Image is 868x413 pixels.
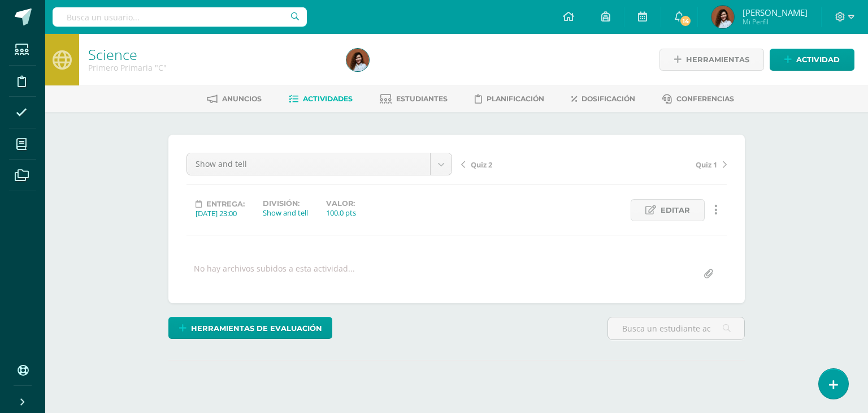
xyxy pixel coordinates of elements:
[88,45,137,64] a: Science
[581,94,635,103] span: Dosificación
[608,317,744,339] input: Busca un estudiante aquí...
[396,94,448,103] span: Estudiantes
[207,90,262,108] a: Anuncios
[661,200,690,221] span: Editar
[194,263,355,285] div: No hay archivos subidos a esta actividad...
[686,49,749,70] span: Herramientas
[191,318,322,339] span: Herramientas de evaluación
[196,153,422,175] span: Show and tell
[289,90,353,108] a: Actividades
[471,160,492,170] span: Quiz 2
[303,94,353,103] span: Actividades
[326,208,356,218] div: 100.0 pts
[487,94,544,103] span: Planificación
[696,160,717,170] span: Quiz 1
[571,90,635,108] a: Dosificación
[796,49,840,70] span: Actividad
[475,90,544,108] a: Planificación
[380,90,448,108] a: Estudiantes
[187,153,452,175] a: Show and tell
[711,6,734,28] img: 09a4a79d2937982564815bb116d0096e.png
[168,317,332,339] a: Herramientas de evaluación
[676,94,734,103] span: Conferencias
[222,94,262,103] span: Anuncios
[659,49,764,71] a: Herramientas
[743,7,808,18] span: [PERSON_NAME]
[196,208,245,218] div: [DATE] 23:00
[53,7,307,27] input: Busca un usuario...
[594,158,727,170] a: Quiz 1
[326,199,356,208] label: Valor:
[770,49,854,71] a: Actividad
[263,199,308,208] label: División:
[88,46,333,62] h1: Science
[461,158,594,170] a: Quiz 2
[662,90,734,108] a: Conferencias
[346,49,369,71] img: 09a4a79d2937982564815bb116d0096e.png
[206,200,245,208] span: Entrega:
[88,62,333,73] div: Primero Primaria 'C'
[679,15,692,27] span: 14
[743,17,808,27] span: Mi Perfil
[263,208,308,218] div: Show and tell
